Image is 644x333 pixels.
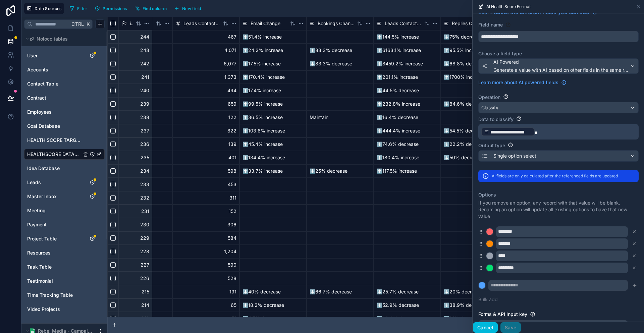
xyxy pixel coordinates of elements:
[486,4,531,9] span: AI Health Score Format
[441,298,508,312] div: ⬇️38.9% decrease
[172,285,239,298] div: 191
[110,48,116,53] button: Select row
[172,30,239,44] div: 467
[119,312,152,325] div: 213
[493,153,536,159] span: Single option select
[478,79,558,86] span: Learn more about AI powered fields
[35,6,62,11] span: Data Sources
[374,164,441,178] div: ⬆️117.5% increase
[24,219,105,230] div: Payment
[492,173,618,179] p: AI fields are only calculated after the referenced fields are updated
[92,3,129,13] button: Permissions
[119,231,152,245] div: 229
[172,312,239,325] div: 71
[24,50,105,61] div: User
[374,124,441,137] div: ⬆️444.4% increase
[478,94,500,101] label: Operation
[172,124,239,137] div: 822
[239,30,307,44] div: ⬆️51.4% increase
[374,111,441,124] div: ⬇️16.4% decrease
[239,111,307,124] div: ⬆️36.5% increase
[441,137,508,151] div: ⬇️22.2% decrease
[239,57,307,70] div: ⬆️17.5% increase
[110,276,116,281] button: Select row
[374,70,441,84] div: ⬆️201.1% increase
[478,311,527,318] label: Forms & API Input key
[385,20,422,27] span: Leads Contacted Change
[110,61,116,66] button: Select row
[27,235,82,242] a: Project Table
[239,124,307,137] div: ⬆️103.6% increase
[24,247,105,258] div: Resources
[27,264,52,270] span: Task Table
[478,296,498,303] button: Bulk add
[172,178,239,191] div: 453
[110,262,116,268] button: Select row
[119,70,152,84] div: 241
[27,165,82,172] a: Idea Database
[119,218,152,231] div: 230
[172,97,239,111] div: 659
[307,17,374,30] div: Bookings Change
[110,155,116,160] button: Select row
[478,142,505,149] label: Output type
[239,151,307,164] div: ⬆️134.4% increase
[182,6,201,11] span: New field
[183,20,220,27] span: Leads Contacted
[24,78,105,89] div: Contact Table
[374,84,441,97] div: ⬇️44.5% decrease
[110,115,116,120] button: Select row
[37,36,68,42] span: Noloco tables
[239,70,307,84] div: ⬆️170.4% increase
[24,262,105,272] div: Task Table
[110,195,116,201] button: Select row
[27,137,82,144] span: HEALTH SCORE TARGET
[27,151,82,158] span: HEALTHSCORE DATABASE
[452,20,486,27] span: Replies Change
[24,233,105,244] div: Project Table
[307,285,374,298] div: ⬇️66.7% decrease
[172,298,239,312] div: 65
[119,151,152,164] div: 235
[307,164,374,178] div: ⬇️25% decrease
[27,207,46,214] span: Meeting
[239,97,307,111] div: ⬆️99.5% increase
[119,57,152,70] div: 242
[92,3,132,13] a: Permissions
[110,235,116,241] button: Select row
[374,44,441,57] div: ⬆️6163.1% increase
[239,285,307,298] div: ⬇️40% decrease
[27,306,60,313] span: Video Projects
[24,135,105,146] div: HEALTH SCORE TARGET
[441,30,508,44] div: ⬇️75% decrease
[27,292,73,298] span: Time Tracking Table
[172,218,239,231] div: 306
[110,249,116,254] button: Select row
[318,20,355,27] span: Bookings Change
[24,64,105,75] div: Accounts
[119,111,152,124] div: 238
[119,258,152,272] div: 227
[24,163,105,174] div: Idea Database
[478,50,639,57] label: Choose a field type
[110,128,116,133] button: Select row
[374,298,441,312] div: ⬇️52.9% decrease
[307,111,374,124] div: Maintain
[27,221,82,228] a: Payment
[110,222,116,227] button: Select row
[119,124,152,137] div: 237
[239,44,307,57] div: ⬆️24.2% increase
[27,80,82,87] a: Contact Table
[27,278,82,284] a: Testimonial
[441,44,508,57] div: ⬆️95.5% increase
[119,97,152,111] div: 239
[24,3,64,14] button: Data Sources
[119,191,152,205] div: 232
[119,298,152,312] div: 214
[374,30,441,44] div: ⬆️144.5% increase
[441,151,508,164] div: ⬇️50% decrease
[172,191,239,205] div: 311
[441,312,508,325] div: ⬇️1.1% decrease
[27,52,38,59] span: User
[374,57,441,70] div: ⬆️8459.2% increase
